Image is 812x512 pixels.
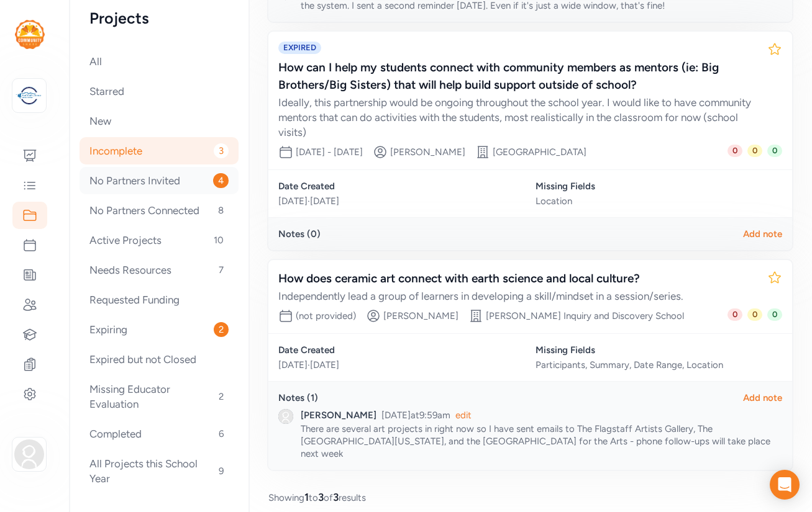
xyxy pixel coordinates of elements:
div: No Partners Invited [80,167,239,194]
div: How does ceramic art connect with earth science and local culture? [278,270,757,287]
span: 0 [728,308,742,321]
div: Ideally, this partnership would be ongoing throughout the school year. I would like to have commu... [278,95,757,140]
div: [GEOGRAPHIC_DATA] [493,146,586,158]
div: Participants, Summary, Date Range, Location [536,359,783,371]
span: 2 [214,322,229,337]
span: 1 [304,491,309,503]
span: 7 [214,263,229,277]
div: Notes ( 1 ) [278,392,318,404]
div: Requested Funding [80,286,239,313]
div: Missing Fields [536,344,783,356]
div: Needs Resources [80,256,239,284]
div: [DATE] · [DATE] [278,195,526,207]
span: 10 [209,233,229,248]
div: Starred [80,78,239,105]
div: Add note [743,392,782,404]
div: [PERSON_NAME] [301,409,376,421]
div: Date Created [278,344,526,356]
div: Missing Educator Evaluation [80,375,239,418]
span: 3 [333,491,339,503]
div: Incomplete [80,137,239,164]
span: 0 [728,145,742,157]
span: 2 [214,389,229,404]
div: [DATE] - [DATE] [296,146,363,158]
div: Add note [743,228,782,240]
span: Showing to of results [268,490,366,505]
span: 4 [213,173,229,188]
img: logo [16,82,43,109]
div: Notes ( 0 ) [278,228,321,240]
div: Expired but not Closed [80,346,239,373]
span: 0 [767,308,782,321]
span: 6 [214,426,229,441]
span: 0 [767,145,782,157]
div: Expiring [80,316,239,343]
div: [PERSON_NAME] [383,310,458,322]
h2: Projects [89,8,229,28]
div: [PERSON_NAME] Inquiry and Discovery School [486,310,684,322]
p: There are several art projects in right now so I have sent emails to The Flagstaff Artists Galler... [301,423,782,460]
span: 8 [213,203,229,218]
div: (not provided) [296,310,356,322]
div: Independently lead a group of learners in developing a skill/mindset in a session/series. [278,289,757,303]
div: All [80,48,239,75]
div: [DATE] at 9:59am [381,409,450,421]
div: [DATE] · [DATE] [278,359,526,371]
div: edit [455,409,472,421]
div: How can I help my students connect with community members as mentors (ie: Big Brothers/Big Sister... [278,59,757,94]
img: logo [15,20,45,49]
div: [PERSON_NAME] [390,146,465,158]
div: Missing Fields [536,180,783,192]
span: 3 [318,491,324,503]
div: All Projects this School Year [80,450,239,492]
div: Active Projects [80,227,239,254]
div: No Partners Connected [80,197,239,224]
div: Date Created [278,180,526,192]
span: 0 [747,145,762,157]
span: EXPIRED [278,42,321,54]
span: 9 [214,464,229,478]
span: 0 [747,308,762,321]
span: 3 [214,143,229,158]
div: New [80,107,239,135]
img: Avatar [278,409,293,424]
div: Location [536,195,783,207]
div: Completed [80,420,239,447]
div: Open Intercom Messenger [770,470,800,500]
